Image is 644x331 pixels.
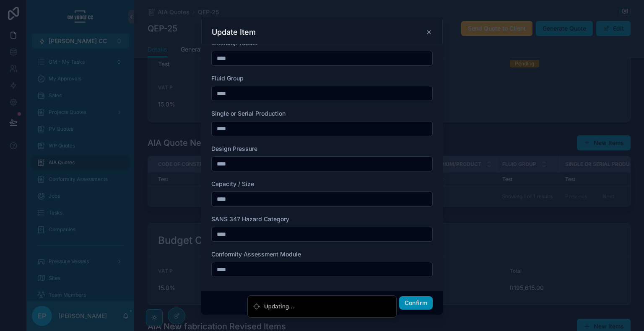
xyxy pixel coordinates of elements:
div: Updating... [264,303,294,311]
span: Medium/Product [211,39,258,47]
h3: Update Item [212,27,256,37]
span: Single or Serial Production [211,110,286,117]
span: Capacity / Size [211,180,254,187]
span: Conformity Assessment Module [211,251,301,258]
span: Fluid Group [211,75,244,82]
span: Design Pressure [211,145,257,152]
button: Confirm [399,296,433,310]
span: SANS 347 Hazard Category [211,215,289,222]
